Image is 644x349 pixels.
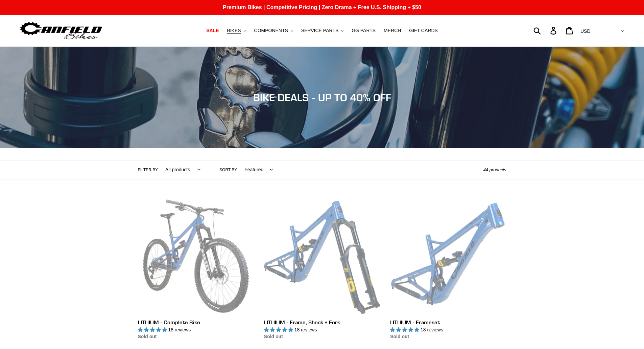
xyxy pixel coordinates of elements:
[206,28,219,34] span: SALE
[227,28,241,34] span: BIKES
[251,26,296,35] button: COMPONENTS
[352,28,376,34] span: GG PARTS
[406,26,441,35] a: GIFT CARDS
[254,28,288,34] span: COMPONENTS
[253,91,391,104] span: BIKE DEALS - UP TO 40% OFF
[537,23,554,38] input: Search
[19,20,103,41] img: Canfield Bikes
[298,26,347,35] button: SERVICE PARTS
[138,167,158,173] label: Filter by
[219,167,237,173] label: Sort by
[483,167,506,172] span: 44 products
[348,26,379,35] a: GG PARTS
[203,26,222,35] a: SALE
[384,28,401,34] span: MERCH
[301,28,338,34] span: SERVICE PARTS
[409,28,438,34] span: GIFT CARDS
[380,26,404,35] a: MERCH
[223,26,249,35] button: BIKES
